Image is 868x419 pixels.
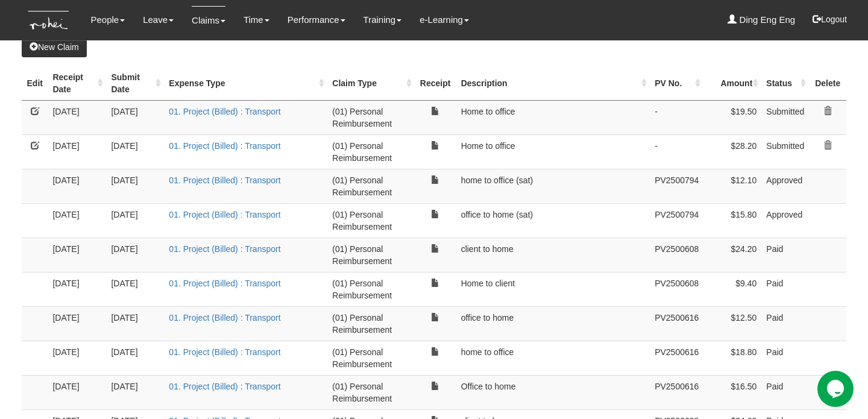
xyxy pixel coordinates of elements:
[456,66,650,101] th: Description : activate to sort column ascending
[192,6,225,34] a: Claims
[48,203,106,238] td: [DATE]
[650,272,703,306] td: PV2500608
[169,347,280,357] a: 01. Project (Billed) : Transport
[761,375,809,409] td: Paid
[327,134,414,169] td: (01) Personal Reimbursement
[456,306,650,341] td: office to home
[48,66,106,101] th: Receipt Date : activate to sort column ascending
[48,375,106,409] td: [DATE]
[48,134,106,169] td: [DATE]
[703,306,761,341] td: $12.50
[456,100,650,134] td: Home to office
[761,238,809,272] td: Paid
[327,203,414,238] td: (01) Personal Reimbursement
[703,341,761,375] td: $18.80
[415,66,456,101] th: Receipt
[106,375,164,409] td: [DATE]
[650,306,703,341] td: PV2500616
[106,203,164,238] td: [DATE]
[169,244,280,254] a: 01. Project (Billed) : Transport
[90,6,125,34] a: People
[327,100,414,134] td: (01) Personal Reimbursement
[327,238,414,272] td: (01) Personal Reimbursement
[456,272,650,306] td: Home to client
[106,238,164,272] td: [DATE]
[169,107,280,116] a: 01. Project (Billed) : Transport
[703,375,761,409] td: $16.50
[169,141,280,151] a: 01. Project (Billed) : Transport
[363,6,402,34] a: Training
[650,66,703,101] th: PV No. : activate to sort column ascending
[761,134,809,169] td: Submitted
[650,375,703,409] td: PV2500616
[703,100,761,134] td: $19.50
[761,66,809,101] th: Status : activate to sort column ascending
[48,341,106,375] td: [DATE]
[143,6,174,34] a: Leave
[327,341,414,375] td: (01) Personal Reimbursement
[703,203,761,238] td: $15.80
[456,375,650,409] td: Office to home
[169,313,280,323] a: 01. Project (Billed) : Transport
[456,134,650,169] td: Home to office
[48,306,106,341] td: [DATE]
[169,175,280,185] a: 01. Project (Billed) : Transport
[22,37,87,57] a: New Claim
[761,100,809,134] td: Submitted
[327,272,414,306] td: (01) Personal Reimbursement
[48,169,106,203] td: [DATE]
[22,66,48,101] th: Edit
[106,306,164,341] td: [DATE]
[817,371,856,407] iframe: chat widget
[761,272,809,306] td: Paid
[106,134,164,169] td: [DATE]
[106,66,164,101] th: Submit Date : activate to sort column ascending
[456,238,650,272] td: client to home
[327,169,414,203] td: (01) Personal Reimbursement
[327,306,414,341] td: (01) Personal Reimbursement
[288,6,345,34] a: Performance
[761,306,809,341] td: Paid
[703,238,761,272] td: $24.20
[650,203,703,238] td: PV2500794
[728,6,795,34] a: Ding Eng Eng
[456,203,650,238] td: office to home (sat)
[169,279,280,288] a: 01. Project (Billed) : Transport
[456,169,650,203] td: home to office (sat)
[650,100,703,134] td: -
[809,66,846,101] th: Delete
[650,169,703,203] td: PV2500794
[164,66,327,101] th: Expense Type : activate to sort column ascending
[106,272,164,306] td: [DATE]
[456,341,650,375] td: home to office
[48,100,106,134] td: [DATE]
[48,238,106,272] td: [DATE]
[761,341,809,375] td: Paid
[703,272,761,306] td: $9.40
[703,169,761,203] td: $12.10
[703,66,761,101] th: Amount : activate to sort column ascending
[761,203,809,238] td: Approved
[327,66,414,101] th: Claim Type : activate to sort column ascending
[761,169,809,203] td: Approved
[169,210,280,219] a: 01. Project (Billed) : Transport
[420,6,469,34] a: e-Learning
[327,375,414,409] td: (01) Personal Reimbursement
[650,341,703,375] td: PV2500616
[650,238,703,272] td: PV2500608
[650,134,703,169] td: -
[106,341,164,375] td: [DATE]
[703,134,761,169] td: $28.20
[106,169,164,203] td: [DATE]
[48,272,106,306] td: [DATE]
[169,382,280,391] a: 01. Project (Billed) : Transport
[106,100,164,134] td: [DATE]
[244,6,269,34] a: Time
[804,5,855,34] button: Logout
